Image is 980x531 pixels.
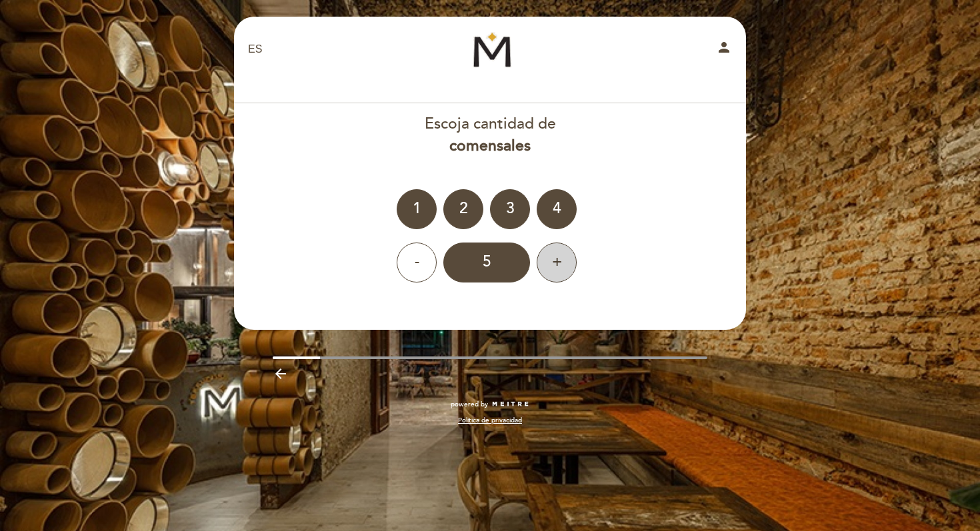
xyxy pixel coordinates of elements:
[537,243,577,282] div: +
[407,31,573,68] a: [PERSON_NAME] Treehouse [GEOGRAPHIC_DATA]
[716,39,732,55] i: person
[397,243,437,282] div: -
[443,189,483,229] div: 2
[443,243,530,282] div: 5
[449,137,531,155] b: comensales
[233,113,747,157] div: Escoja cantidad de
[491,401,529,408] img: MEITRE
[490,189,530,229] div: 3
[537,189,577,229] div: 4
[716,39,732,60] button: person
[458,416,522,425] a: Política de privacidad
[451,400,488,409] span: powered by
[397,189,437,229] div: 1
[273,366,289,382] i: arrow_backward
[451,400,529,409] a: powered by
